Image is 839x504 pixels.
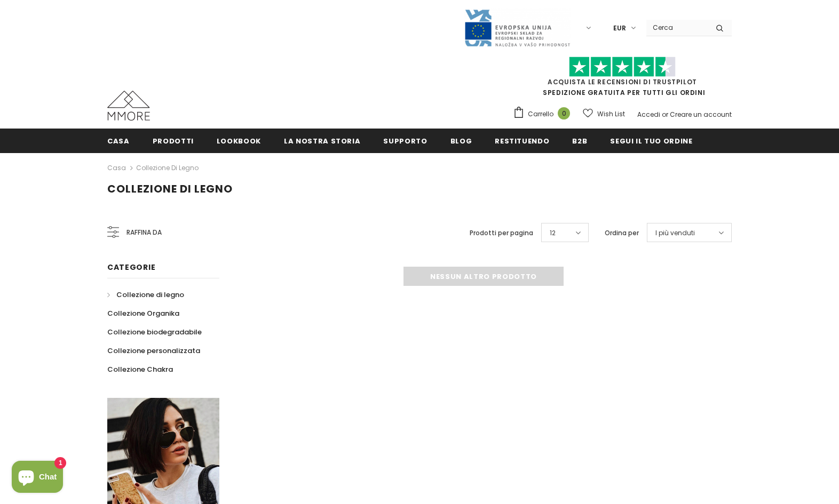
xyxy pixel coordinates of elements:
[605,228,639,238] label: Ordina per
[284,129,360,153] a: La nostra storia
[597,109,625,119] span: Wish List
[558,107,570,119] span: 0
[107,323,202,341] a: Collezione biodegradabile
[637,110,660,119] a: Accedi
[572,129,587,153] a: B2B
[107,285,184,304] a: Collezione di legno
[450,129,472,153] a: Blog
[613,23,626,34] span: EUR
[284,136,360,146] span: La nostra storia
[107,327,202,337] span: Collezione biodegradabile
[550,228,556,238] span: 12
[513,106,575,122] a: Carrello 0
[107,360,173,379] a: Collezione Chakra
[107,308,179,318] span: Collezione Organika
[107,136,130,146] span: Casa
[107,129,130,153] a: Casa
[662,110,668,119] span: or
[9,461,66,495] inbox-online-store-chat: Shopify online store chat
[670,110,732,119] a: Creare un account
[107,364,173,374] span: Collezione Chakra
[464,9,571,47] img: Javni Razpis
[495,136,549,146] span: Restituendo
[450,136,472,146] span: Blog
[107,346,200,356] span: Collezione personalizzata
[610,129,692,153] a: Segui il tuo ordine
[572,136,587,146] span: B2B
[153,129,194,153] a: Prodotti
[107,91,150,121] img: Casi MMORE
[153,136,194,146] span: Prodotti
[528,109,553,119] span: Carrello
[107,181,233,196] span: Collezione di legno
[217,129,261,153] a: Lookbook
[107,162,126,174] a: Casa
[464,23,571,32] a: Javni Razpis
[126,227,162,238] span: Raffina da
[513,61,732,97] span: SPEDIZIONE GRATUITA PER TUTTI GLI ORDINI
[116,290,184,300] span: Collezione di legno
[646,20,708,35] input: Search Site
[548,77,697,86] a: Acquista le recensioni di TrustPilot
[107,341,200,360] a: Collezione personalizzata
[495,129,549,153] a: Restituendo
[569,57,676,77] img: Fidati di Pilot Stars
[383,129,427,153] a: supporto
[383,136,427,146] span: supporto
[107,262,155,273] span: Categorie
[136,163,199,172] a: Collezione di legno
[217,136,261,146] span: Lookbook
[583,105,625,123] a: Wish List
[470,228,533,238] label: Prodotti per pagina
[610,136,692,146] span: Segui il tuo ordine
[655,228,695,238] span: I più venduti
[107,304,179,323] a: Collezione Organika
